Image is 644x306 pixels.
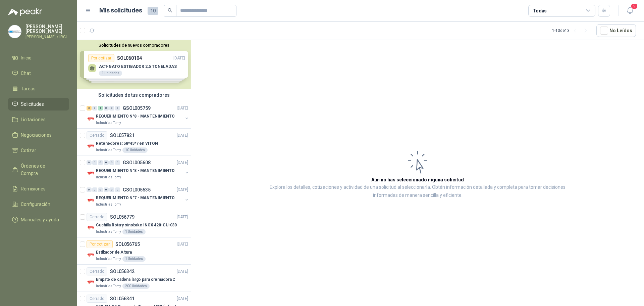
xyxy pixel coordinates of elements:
div: 0 [109,160,114,165]
span: Chat [21,70,31,77]
div: 0 [87,187,92,192]
a: Remisiones [8,182,69,195]
a: Cotizar [8,144,69,157]
div: Cerrado [87,213,107,221]
span: 10 [148,7,158,15]
img: Logo peakr [8,8,42,16]
p: [DATE] [177,105,188,112]
a: 0 0 0 0 0 0 GSOL005608[DATE] Company LogoREQUERIMIENTO N°8 - MANTENIMIENTOIndustrias Tomy [87,159,190,180]
button: 5 [624,5,636,17]
p: [DATE] [177,268,188,275]
p: Industrias Tomy [96,147,121,153]
div: 0 [92,106,97,111]
a: Inicio [8,51,69,64]
span: Solicitudes [21,100,44,108]
div: 200 Unidades [122,283,150,289]
p: SOL056341 [110,296,135,301]
p: SOL056779 [110,215,135,219]
p: Industrias Tomy [96,120,121,126]
div: 1 Unidades [122,256,146,262]
img: Company Logo [87,224,95,232]
a: Por cotizarSOL056765[DATE] Company LogoEstibador de AlturaIndustrias Tomy1 Unidades [77,237,191,265]
div: 10 Unidades [122,147,148,153]
p: REQUERIMIENTO N°8 - MANTENIMIENTO [96,168,175,174]
p: GSOL005759 [123,106,151,111]
a: 3 0 1 0 0 0 GSOL005759[DATE] Company LogoREQUERIMIENTO N°8 - MANTENIMIENTOIndustrias Tomy [87,104,190,126]
button: Solicitudes de nuevos compradores [80,43,188,48]
span: Negociaciones [21,131,52,139]
a: Licitaciones [8,113,69,126]
button: No Leídos [596,24,636,37]
div: 1 [98,106,103,111]
p: Empate de cadena largo para cremadora C [96,276,175,283]
a: Chat [8,67,69,80]
p: GSOL005608 [123,160,151,165]
a: Configuración [8,198,69,211]
p: Industrias Tomy [96,283,121,289]
a: CerradoSOL057821[DATE] Company LogoRetenedores: 58*45*7 en VITONIndustrias Tomy10 Unidades [77,129,191,156]
p: GSOL005535 [123,187,151,192]
img: Company Logo [87,278,95,286]
p: SOL056765 [115,242,140,247]
div: 0 [87,160,92,165]
span: Manuales y ayuda [21,216,59,223]
div: 0 [92,160,97,165]
div: 0 [115,106,120,111]
div: Cerrado [87,295,107,303]
h1: Mis solicitudes [99,6,142,15]
a: 0 0 0 0 0 0 GSOL005535[DATE] Company LogoREQUERIMIENTO N°7 - MANTENIMIENTOIndustrias Tomy [87,186,190,207]
a: Solicitudes [8,98,69,111]
div: 3 [87,106,92,111]
div: 0 [109,187,114,192]
p: Industrias Tomy [96,175,121,180]
a: Manuales y ayuda [8,213,69,226]
p: [DATE] [177,214,188,220]
div: 0 [98,187,103,192]
img: Company Logo [87,196,95,205]
img: Company Logo [87,169,95,177]
div: 0 [104,187,109,192]
span: Cotizar [21,147,36,154]
div: Solicitudes de tus compradores [77,89,191,101]
img: Company Logo [8,25,21,38]
span: Órdenes de Compra [21,162,63,177]
span: Tareas [21,85,36,92]
a: CerradoSOL056342[DATE] Company LogoEmpate de cadena largo para cremadora CIndustrias Tomy200 Unid... [77,265,191,292]
span: Remisiones [21,185,46,192]
span: 5 [631,3,638,9]
p: REQUERIMIENTO N°7 - MANTENIMIENTO [96,195,175,201]
div: Por cotizar [87,240,113,248]
div: Solicitudes de nuevos compradoresPor cotizarSOL060104[DATE] ACT-GATO ESTIBADOR 2,5 TONELADAS1 Uni... [77,40,191,89]
a: CerradoSOL056779[DATE] Company LogoCuchilla Rotary sinobake INOX 420-CU-030Industrias Tomy1 Unidades [77,210,191,237]
span: Configuración [21,201,50,208]
img: Company Logo [87,142,95,150]
div: 0 [104,106,109,111]
div: 0 [109,106,114,111]
p: Industrias Tomy [96,229,121,234]
p: Retenedores: 58*45*7 en VITON [96,140,158,147]
p: Estibador de Altura [96,249,132,256]
p: [DATE] [177,241,188,248]
p: [PERSON_NAME] / IRCI [25,35,69,39]
div: Cerrado [87,267,107,275]
p: SOL056342 [110,269,135,274]
a: Órdenes de Compra [8,160,69,180]
div: 1 - 13 de 13 [552,25,591,36]
p: [PERSON_NAME] [PERSON_NAME] [25,24,69,34]
div: 0 [115,160,120,165]
a: Negociaciones [8,129,69,141]
img: Company Logo [87,251,95,259]
p: [DATE] [177,132,188,139]
div: 0 [98,160,103,165]
div: Todas [533,7,547,14]
span: search [168,8,172,13]
span: Inicio [21,54,32,61]
div: 0 [92,187,97,192]
p: REQUERIMIENTO N°8 - MANTENIMIENTO [96,113,175,120]
h3: Aún no has seleccionado niguna solicitud [371,176,464,183]
p: Industrias Tomy [96,256,121,262]
p: Explora los detalles, cotizaciones y actividad de una solicitud al seleccionarla. Obtén informaci... [258,183,577,200]
p: [DATE] [177,160,188,166]
img: Company Logo [87,115,95,123]
span: Licitaciones [21,116,46,123]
